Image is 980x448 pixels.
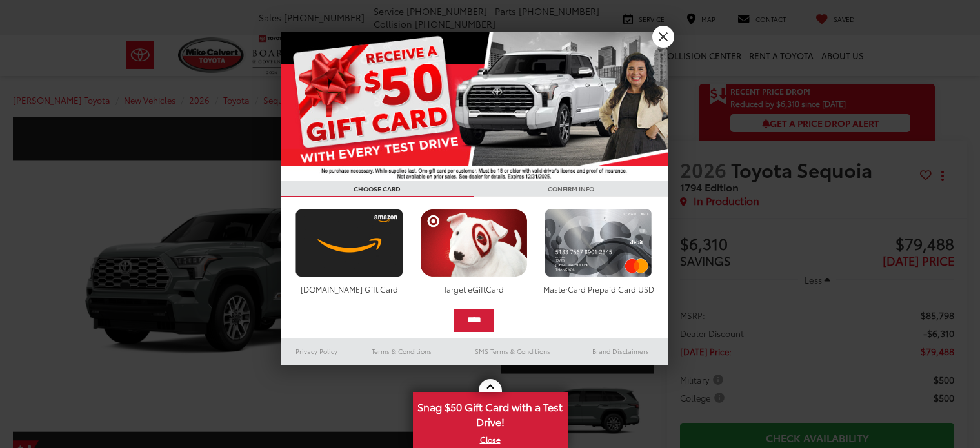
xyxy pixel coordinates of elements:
h3: CONFIRM INFO [474,181,668,197]
span: Snag $50 Gift Card with a Test Drive! [414,393,566,433]
img: 55838_top_625864.jpg [281,32,668,181]
div: [DOMAIN_NAME] Gift Card [292,284,406,295]
a: SMS Terms & Conditions [452,344,574,359]
img: amazoncard.png [292,209,406,277]
div: MasterCard Prepaid Card USD [541,284,655,295]
h3: CHOOSE CARD [281,181,474,197]
a: Brand Disclaimers [574,344,668,359]
div: Target eGiftCard [417,284,531,295]
img: targetcard.png [417,209,531,277]
img: mastercard.png [541,209,655,277]
a: Terms & Conditions [352,344,451,359]
a: Privacy Policy [281,344,353,359]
